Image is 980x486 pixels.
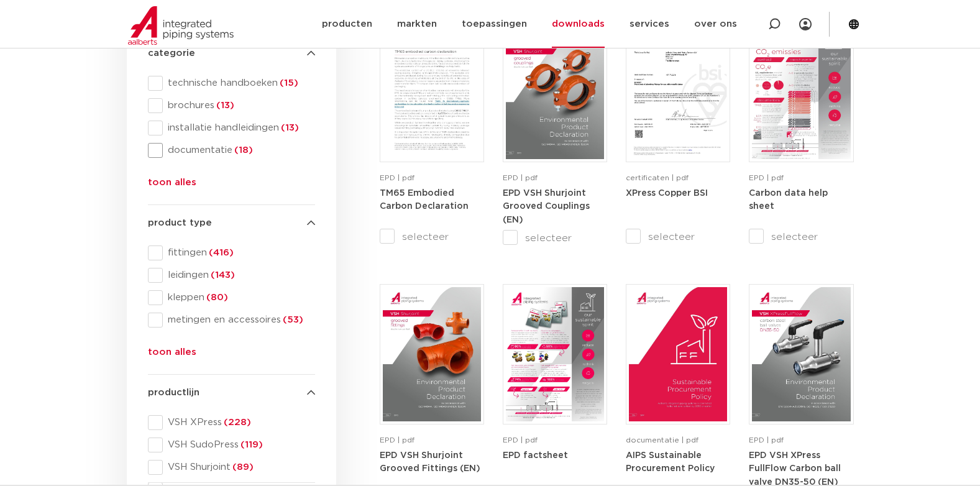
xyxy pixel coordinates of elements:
a: EPD VSH Shurjoint Grooved Fittings (EN) [380,451,480,474]
span: metingen en accessoires [163,314,315,326]
label: selecteer [626,229,730,244]
strong: TM65 Embodied Carbon Declaration [380,189,469,211]
span: EPD | pdf [749,174,784,181]
button: toon alles [148,175,196,195]
span: (89) [231,462,254,472]
span: (18) [232,145,253,155]
span: (119) [239,440,263,449]
a: XPress Copper BSI [626,188,708,198]
span: EPD | pdf [380,436,414,444]
span: VSH SudoPress [163,439,315,451]
img: TM65-Embodied-Carbon-Declaration-pdf.jpg [383,25,481,159]
span: fittingen [163,247,315,259]
label: selecteer [749,229,853,244]
span: EPD | pdf [380,174,414,181]
img: VSH-XPress-Carbon-BallValveDN35-50_A4EPD_5011435-_2024_1.0_EN-pdf.jpg [752,287,850,421]
div: VSH Shurjoint(89) [148,460,315,475]
img: VSH-Shurjoint-Grooved-Fittings_A4EPD_5011523_EN-pdf.jpg [383,287,481,421]
div: installatie handleidingen(13) [148,121,315,135]
a: AIPS Sustainable Procurement Policy [626,451,715,474]
span: documentatie | pdf [626,436,698,444]
div: fittingen(416) [148,245,315,260]
strong: Carbon data help sheet [749,189,828,211]
img: Aips_A4Sustainable-Procurement-Policy_5011446_EN-pdf.jpg [629,287,727,421]
span: documentatie [163,144,315,157]
div: leidingen(143) [148,268,315,283]
h4: product type [148,216,315,231]
span: technische handboeken [163,77,315,89]
span: (228) [222,418,251,427]
div: metingen en accessoires(53) [148,313,315,328]
div: technische handboeken(15) [148,76,315,91]
span: (53) [281,315,303,324]
img: VSH-Shurjoint-Grooved-Couplings_A4EPD_5011512_EN-pdf.jpg [506,25,604,159]
span: (15) [278,78,298,88]
span: (80) [204,293,228,302]
button: toon alles [148,345,196,365]
h4: categorie [148,46,315,61]
span: EPD | pdf [749,436,784,444]
span: kleppen [163,291,315,304]
div: VSH SudoPress(119) [148,438,315,452]
a: EPD VSH Shurjoint Grooved Couplings (EN) [503,188,590,224]
span: (416) [207,248,234,257]
span: (143) [209,270,235,280]
span: installatie handleidingen [163,122,315,134]
span: (13) [214,101,234,110]
strong: EPD VSH Shurjoint Grooved Couplings (EN) [503,189,590,224]
label: selecteer [503,231,607,245]
span: brochures [163,99,315,112]
div: brochures(13) [148,98,315,113]
span: VSH XPress [163,416,315,429]
strong: XPress Copper BSI [626,189,708,198]
div: kleppen(80) [148,290,315,305]
span: EPD | pdf [503,436,538,444]
label: selecteer [380,229,484,244]
span: leidingen [163,269,315,282]
img: Aips-EPD-A4Factsheet_NL-pdf.jpg [506,287,604,421]
img: NL-Carbon-data-help-sheet-pdf.jpg [752,25,850,159]
span: EPD | pdf [503,174,538,181]
div: VSH XPress(228) [148,415,315,430]
h4: productlijn [148,385,315,400]
div: documentatie(18) [148,143,315,158]
span: certificaten | pdf [626,174,689,181]
a: TM65 Embodied Carbon Declaration [380,188,469,211]
a: Carbon data help sheet [749,188,828,211]
img: XPress_Koper_BSI-pdf.jpg [629,25,727,159]
span: (13) [279,123,299,132]
a: EPD factsheet [503,451,568,460]
span: VSH Shurjoint [163,461,315,474]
